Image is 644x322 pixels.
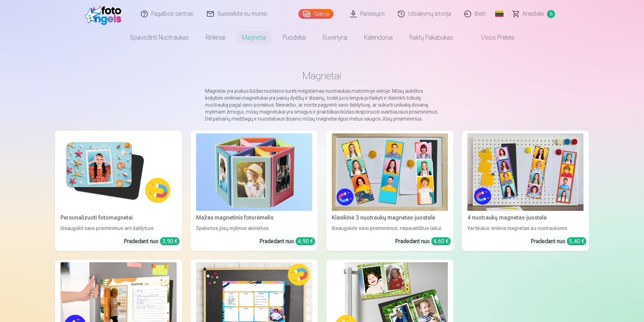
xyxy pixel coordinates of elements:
h1: Magnetai [61,69,583,82]
a: Raktų pakabukas [401,28,461,47]
a: Klasikinė 3 nuotraukų magnetas-juostelėKlasikinė 3 nuotraukų magnetas-juostelėIšsaugokite savo pr... [326,131,453,251]
div: Mažas magnetinis fotorėmelis [193,214,315,222]
div: Personalizuoti fotomagnetai [58,214,179,222]
img: Personalizuoti fotomagnetai [61,133,177,211]
div: Spalvotos jūsų mylimos akimirkos [193,225,315,232]
a: Kalendoriai [356,28,401,47]
img: Mažas magnetinis fotorėmelis [196,133,312,211]
span: 6 [547,10,555,18]
a: Magnetai [234,28,274,47]
div: 5,40 € [567,237,586,245]
a: Spausdinti nuotraukas [121,28,197,47]
img: 4 nuotraukų magnetas-juostelė [467,133,583,211]
div: 4,60 € [431,237,451,245]
div: Pradedant nuo [259,237,315,246]
span: Krepšelis [523,10,544,18]
div: Išsaugokite savo prisiminimus, nepavaldžius laikui [329,225,451,232]
div: Išsaugokit savo prisiminimus ant šaldytuvo [58,225,179,232]
a: 4 nuotraukų magnetas-juostelė4 nuotraukų magnetas-juostelėVertikalus vinilinis magnetas su nuotra... [462,131,589,251]
a: Suvenyrai [314,28,356,47]
a: Galerija [298,9,333,19]
div: Pradedant nuo [124,237,179,246]
div: 4 nuotraukų magnetas-juostelė [465,214,586,222]
p: Magnetai yra puikus būdas nuolatos turėti mėgstamas nuotraukas matomoje vietoje. Mūsų aukštos kok... [205,88,439,122]
div: Vertikalus vinilinis magnetas su nuotraukomis [465,225,586,232]
img: Klasikinė 3 nuotraukų magnetas-juostelė [332,133,448,211]
div: Pradedant nuo [531,237,586,246]
a: Mažas magnetinis fotorėmelisMažas magnetinis fotorėmelisSpalvotos jūsų mylimos akimirkosPradedant... [191,131,318,251]
div: Klasikinė 3 nuotraukų magnetas-juostelė [329,214,451,222]
div: Pradedant nuo [395,237,451,246]
div: 4,90 € [296,237,315,245]
div: 3,90 € [160,237,179,245]
a: Personalizuoti fotomagnetaiPersonalizuoti fotomagnetaiIšsaugokit savo prisiminimus ant šaldytuvoP... [55,131,182,251]
img: /fa2 [85,3,125,25]
a: Rinkiniai [197,28,234,47]
a: Visos prekės [461,28,523,47]
a: Puodeliai [274,28,314,47]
